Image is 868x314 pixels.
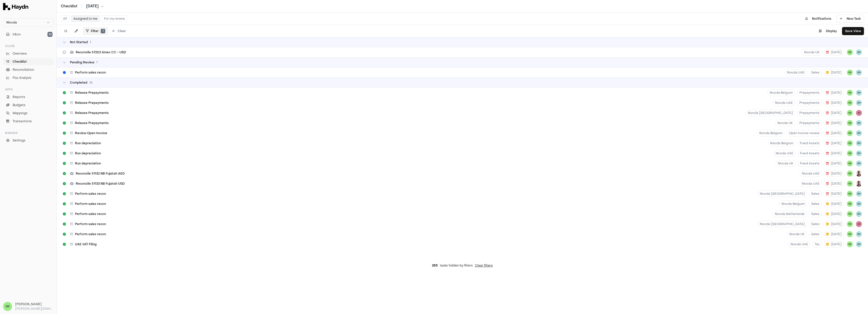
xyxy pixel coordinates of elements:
span: [DATE] [826,70,842,75]
span: BH [856,120,862,126]
a: Settings [3,137,53,144]
span: Nivoda [6,20,17,25]
button: BH [856,211,862,217]
span: Budgets [13,103,25,107]
button: Fixed Assets [798,140,822,147]
button: Display [816,27,840,35]
span: NK [847,69,853,76]
button: Nivoda [GEOGRAPHIC_DATA] [757,221,807,227]
button: Nivoda UAE [785,69,807,76]
span: / [80,4,84,9]
span: Reconcile 51133 NB Fujairah USD [76,182,125,186]
span: [DATE] [826,101,842,105]
button: Nivoda UAE [773,100,795,106]
span: [DATE] [826,121,842,125]
span: NK [847,110,853,116]
button: Clear filters [475,263,493,268]
button: Nivoda UK [776,160,796,167]
span: Review Open Invoice [75,131,107,135]
span: Completed [70,81,87,85]
span: Perform sales recon [75,192,106,196]
button: NK [847,140,853,146]
button: Sales [809,221,822,227]
button: [DATE] [824,221,844,227]
button: NK [847,90,853,96]
span: NK [847,160,853,166]
span: Reconciliation [13,67,34,72]
a: Mappings [3,110,53,117]
button: NK [847,130,853,136]
button: Sales [809,231,822,237]
span: [DATE] [826,182,842,186]
button: BH [856,90,862,96]
span: 255 [432,263,438,268]
span: BH [856,150,862,156]
span: NK [3,302,12,311]
button: BH [856,130,862,136]
span: NK [847,231,853,237]
span: [DATE] [826,91,842,95]
button: For my review [102,15,127,22]
span: 1 [101,29,105,33]
button: Sales [809,190,822,197]
span: Inbox [13,32,21,37]
button: Nivoda UAE [788,241,810,248]
span: Run depreciation [75,141,101,145]
button: Sales [809,201,822,207]
span: [DATE] [826,172,842,176]
button: Nivoda [3,18,53,27]
span: Transactions [13,119,32,124]
span: Overview [13,51,27,56]
span: Perform sales recon [75,70,106,75]
a: Reports [3,93,53,101]
button: Prepayments [797,100,822,106]
button: NK [847,181,853,187]
button: Open invoice review [787,130,822,136]
span: BH [856,231,862,237]
span: [DATE] [826,242,842,246]
span: [DATE] [826,202,842,206]
button: BH [856,191,862,197]
button: BH [856,69,862,76]
button: BH [856,140,862,146]
button: BH [856,100,862,106]
button: Inbox10 [3,31,53,38]
button: Notifications [802,15,834,23]
button: NK [847,241,853,247]
img: JP Smit [856,171,862,177]
button: BH [856,49,862,55]
a: Budgets [3,102,53,109]
span: BH [856,160,862,166]
button: BH [856,241,862,247]
button: [DATE] [824,170,844,177]
button: [DATE] [824,89,844,96]
button: NK [847,171,853,177]
span: UAE VAT Filing [75,242,97,246]
span: Pending Review [70,60,94,64]
nav: breadcrumb [61,4,104,9]
button: Prepayments [797,110,822,116]
button: NK [847,100,853,106]
button: JP Smit [856,181,862,187]
button: Nivoda Belgium [768,140,796,147]
button: AF [856,221,862,227]
button: Prepayments [797,89,822,96]
span: [DATE] [826,212,842,216]
span: 1 [90,40,91,44]
button: NK [847,191,853,197]
button: [DATE] [824,190,844,197]
span: BH [856,201,862,207]
button: NK [847,201,853,207]
span: [DATE] [826,232,842,236]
